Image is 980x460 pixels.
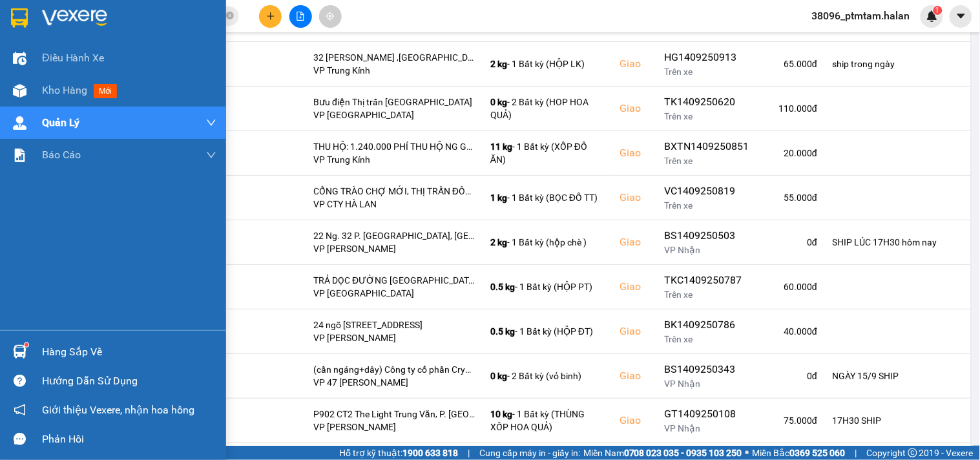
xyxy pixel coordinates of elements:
[764,147,817,160] div: 20.000 đ
[13,84,26,98] img: warehouse-icon
[664,228,749,244] div: BS1409250503
[753,446,846,460] span: Miền Bắc
[490,191,604,204] div: - 1 Bất kỳ (BỌC ĐỒ TT)
[620,413,649,428] div: Giao
[42,430,216,449] div: Phản hồi
[490,408,604,434] div: - 1 Bất kỳ (THÙNG XỐP HOA QUẢ)
[664,333,749,346] div: Trên xe
[42,50,105,66] span: Điều hành xe
[664,288,749,301] div: Trên xe
[490,59,507,69] span: 2 kg
[620,56,649,72] div: Giao
[226,12,234,19] span: close-circle
[935,6,940,15] span: 1
[490,371,507,381] span: 0 kg
[490,141,512,152] span: 11 kg
[313,331,475,344] div: VP [PERSON_NAME]
[620,190,649,205] div: Giao
[908,448,917,457] span: copyright
[620,235,649,250] div: Giao
[790,448,846,458] strong: 0369 525 060
[664,406,749,422] div: GT1409250108
[764,191,817,204] div: 55.000 đ
[206,118,216,128] span: down
[764,102,817,115] div: 110.000 đ
[664,65,749,78] div: Trên xe
[42,84,87,96] span: Kho hàng
[14,375,26,387] span: question-circle
[313,96,475,109] div: Bưu điện Thị trấn [GEOGRAPHIC_DATA]
[745,450,749,455] span: ⚪️
[313,185,475,198] div: CỔNG TRÀO CHỢ MỚI, THỊ TRẤN ĐỒNG TÂM
[313,64,475,77] div: VP Trung Kính
[664,377,749,390] div: VP Nhận
[490,282,515,292] span: 0.5 kg
[490,325,604,338] div: - 1 Bất kỳ (HỘP ĐT)
[42,371,216,391] div: Hướng dẫn sử dụng
[764,370,817,382] div: 0 đ
[313,51,475,64] div: 32 [PERSON_NAME] ,[GEOGRAPHIC_DATA] ,[GEOGRAPHIC_DATA]
[764,414,817,427] div: 75.000 đ
[664,110,749,123] div: Trên xe
[42,147,81,163] span: Báo cáo
[833,236,963,249] div: SHIP LÚC 17H30 hôm nay
[289,5,312,28] button: file-add
[620,279,649,295] div: Giao
[313,319,475,331] div: 24 ngõ [STREET_ADDRESS]
[313,229,475,242] div: 22 Ng. 32 P. [GEOGRAPHIC_DATA], [GEOGRAPHIC_DATA], [GEOGRAPHIC_DATA], [GEOGRAPHIC_DATA], [GEOGRAP...
[833,57,963,70] div: ship trong ngày
[955,10,967,22] span: caret-down
[42,114,79,131] span: Quản Lý
[313,198,475,211] div: VP CTY HÀ LAN
[664,317,749,333] div: BK1409250786
[94,84,117,98] span: mới
[620,145,649,161] div: Giao
[664,244,749,256] div: VP Nhận
[620,324,649,339] div: Giao
[583,446,742,460] span: Miền Nam
[490,193,507,203] span: 1 kg
[933,6,943,15] sup: 1
[664,362,749,377] div: BS1409250343
[206,150,216,160] span: down
[490,280,604,293] div: - 1 Bất kỳ (HỘP PT)
[326,12,335,21] span: aim
[833,414,963,427] div: 17H30 SHIP
[14,404,26,416] span: notification
[313,140,475,153] div: THU HỘ: 1.240.000 PHÍ THU HỘ NG GỬI THANH TOÁN
[664,183,749,199] div: VC1409250819
[802,8,921,24] span: 38096_ptmtam.halan
[25,343,28,347] sup: 1
[313,153,475,166] div: VP Trung Kính
[926,10,938,22] img: icon-new-feature
[664,422,749,435] div: VP Nhận
[319,5,342,28] button: aim
[624,448,742,458] strong: 0708 023 035 - 0935 103 250
[490,326,515,337] span: 0.5 kg
[313,421,475,434] div: VP [PERSON_NAME]
[313,408,475,421] div: P902 CT2 The Light Trung Văn, P. [GEOGRAPHIC_DATA], [GEOGRAPHIC_DATA], [GEOGRAPHIC_DATA], [GEOGRA...
[42,402,194,418] span: Giới thiệu Vexere, nhận hoa hồng
[296,12,305,21] span: file-add
[11,8,28,28] img: logo-vxr
[313,376,475,389] div: VP 47 [PERSON_NAME]
[490,96,604,121] div: - 2 Bất kỳ (HOP HOA QUẢ)
[664,139,749,154] div: BXTN1409250851
[490,236,604,249] div: - 1 Bất kỳ (hộp chè )
[266,12,275,21] span: plus
[402,448,458,458] strong: 1900 633 818
[664,50,749,65] div: HG1409250913
[664,273,749,288] div: TKC1409250787
[490,370,604,382] div: - 2 Bất kỳ (vỏ binh)
[313,109,475,121] div: VP [GEOGRAPHIC_DATA]
[14,433,26,445] span: message
[620,368,649,384] div: Giao
[764,57,817,70] div: 65.000 đ
[490,237,507,247] span: 2 kg
[950,5,972,28] button: caret-down
[490,97,507,107] span: 0 kg
[13,116,26,130] img: warehouse-icon
[664,199,749,212] div: Trên xe
[490,409,512,419] span: 10 kg
[313,363,475,376] div: (cần ngáng+dây) Công ty cổ phần Cryotech [GEOGRAPHIC_DATA], Lư Xá Thanh trì, [GEOGRAPHIC_DATA], [...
